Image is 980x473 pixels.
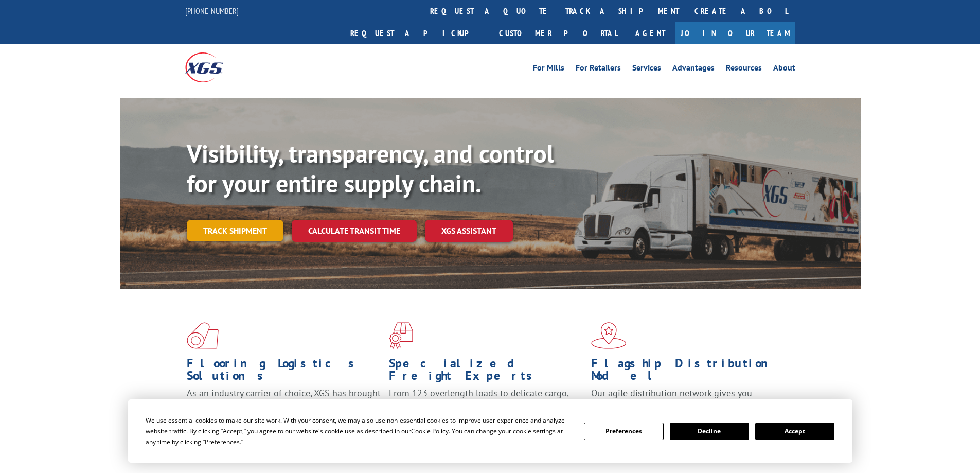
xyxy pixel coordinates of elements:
a: Customer Portal [491,22,625,44]
a: For Retailers [576,64,621,75]
img: xgs-icon-focused-on-flooring-red [389,322,413,349]
b: Visibility, transparency, and control for your entire supply chain. [187,137,554,199]
a: [PHONE_NUMBER] [185,6,239,16]
span: Cookie Policy [411,427,449,435]
img: xgs-icon-total-supply-chain-intelligence-red [187,322,219,349]
span: Our agile distribution network gives you nationwide inventory management on demand. [591,387,780,411]
h1: Flagship Distribution Model [591,357,786,387]
h1: Flooring Logistics Solutions [187,357,381,387]
div: We use essential cookies to make our site work. With your consent, we may also use non-essential ... [146,415,572,447]
div: Cookie Consent Prompt [128,399,852,463]
button: Accept [755,423,834,440]
a: XGS ASSISTANT [425,220,513,242]
a: Agent [625,22,675,44]
a: For Mills [533,64,564,75]
a: Track shipment [187,220,283,241]
a: Services [632,64,661,75]
a: Calculate transit time [292,220,417,242]
p: From 123 overlength loads to delicate cargo, our experienced staff knows the best way to move you... [389,387,583,433]
span: Preferences [205,437,240,446]
a: Resources [726,64,762,75]
button: Decline [670,423,749,440]
span: As an industry carrier of choice, XGS has brought innovation and dedication to flooring logistics... [187,387,381,424]
a: Request a pickup [343,22,491,44]
h1: Specialized Freight Experts [389,357,583,387]
button: Preferences [584,423,663,440]
a: About [773,64,795,75]
a: Advantages [672,64,715,75]
a: Join Our Team [675,22,795,44]
img: xgs-icon-flagship-distribution-model-red [591,322,627,349]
